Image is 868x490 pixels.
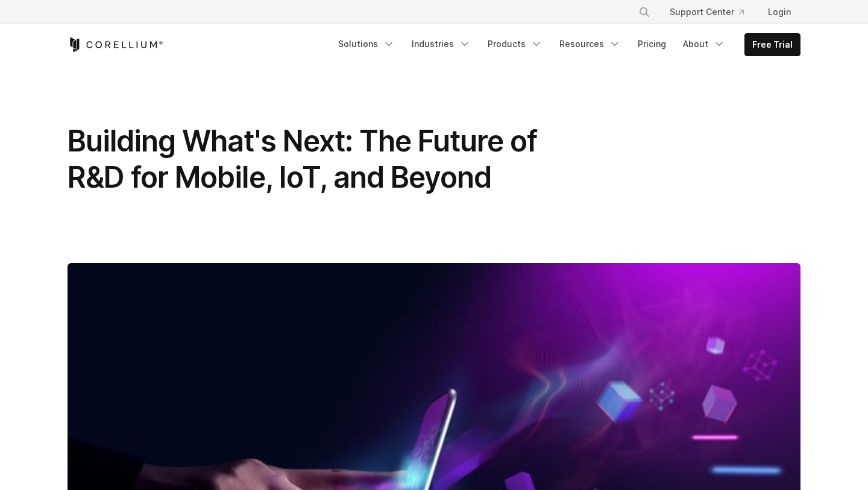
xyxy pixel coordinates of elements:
a: Free Trial [745,34,800,56]
span: Building What's Next: The Future of R&D for Mobile, IoT, and Beyond [68,123,537,195]
a: Corellium Home [68,37,163,52]
button: Search [634,1,655,23]
div: Navigation Menu [331,33,800,56]
a: Solutions [331,33,402,55]
a: Resources [552,33,628,55]
a: Pricing [631,33,673,55]
a: Support Center [660,1,753,23]
a: Login [758,1,800,23]
div: Navigation Menu [624,1,800,23]
a: Products [480,33,550,55]
a: Industries [404,33,478,55]
a: About [676,33,732,55]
